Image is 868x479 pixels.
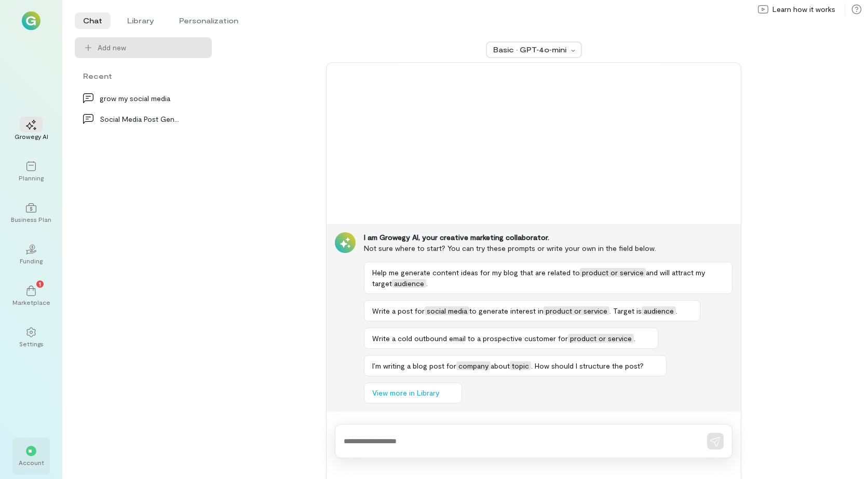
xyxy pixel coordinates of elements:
[75,71,212,81] div: Recent
[372,306,425,315] span: Write a post for
[544,306,609,315] span: product or service
[364,262,733,294] button: Help me generate content ideas for my blog that are related toproduct or serviceand will attract ...
[372,361,456,370] span: I’m writing a blog post for
[19,174,44,182] div: Planning
[20,257,43,265] div: Funding
[364,328,658,349] button: Write a cold outbound email to a prospective customer forproduct or service.
[372,268,580,277] span: Help me generate content ideas for my blog that are related to
[39,279,41,288] span: 1
[772,4,835,15] span: Learn how it works
[372,334,568,343] span: Write a cold outbound email to a prospective customer for
[676,306,677,315] span: .
[364,355,667,376] button: I’m writing a blog post forcompanyabouttopic. How should I structure the post?
[531,361,644,370] span: . How should I structure the post?
[12,153,50,190] a: Planning
[12,111,50,149] a: Growegy AI
[12,319,50,356] a: Settings
[469,306,544,315] span: to generate interest in
[372,388,439,398] span: View more in Library
[75,12,111,29] li: Chat
[580,268,646,277] span: product or service
[12,277,50,315] a: Marketplace
[19,458,44,467] div: Account
[19,340,44,348] div: Settings
[11,215,51,223] div: Business Plan
[634,334,635,343] span: .
[364,243,733,253] div: Not sure where to start? You can try these prompts or write your own in the field below.
[510,361,531,370] span: topic
[171,12,247,29] li: Personalization
[364,300,700,321] button: Write a post forsocial mediato generate interest inproduct or service. Target isaudience.
[364,232,733,243] div: I am Growegy AI, your creative marketing collaborator.
[98,43,204,53] span: Add new
[100,93,181,104] div: grow my social media
[426,279,428,288] span: .
[493,45,568,55] div: Basic · GPT‑4o‑mini
[15,132,48,140] div: Growegy AI
[642,306,676,315] span: audience
[568,334,634,343] span: product or service
[12,236,50,273] a: Funding
[12,194,50,232] a: Business Plan
[425,306,469,315] span: social media
[609,306,642,315] span: . Target is
[100,114,181,124] div: Social Media Post Generation
[119,12,162,29] li: Library
[12,298,50,306] div: Marketplace
[392,279,426,288] span: audience
[456,361,491,370] span: company
[364,383,462,403] button: View more in Library
[491,361,510,370] span: about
